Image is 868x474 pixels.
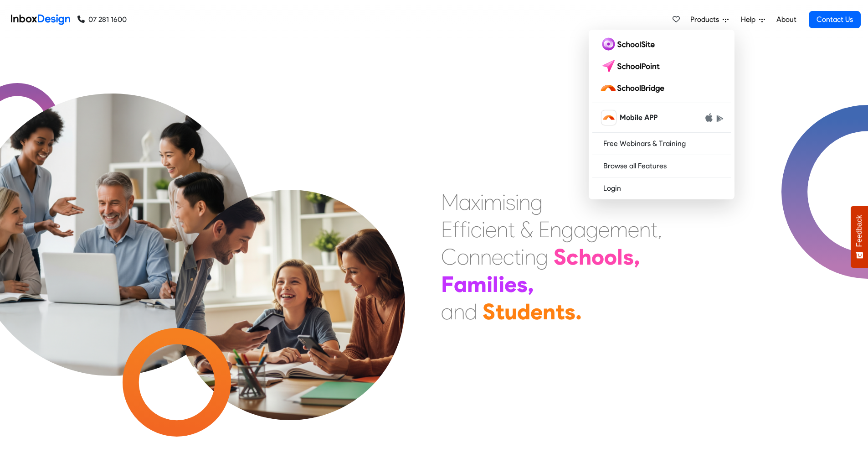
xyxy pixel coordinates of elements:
div: i [482,216,485,243]
div: n [543,298,555,325]
div: Products [589,30,734,199]
div: g [586,216,598,243]
button: Feedback - Show survey [851,206,868,268]
span: Help [741,14,759,25]
div: o [457,243,469,271]
span: Products [690,14,723,25]
div: m [467,271,487,298]
div: t [514,243,521,271]
a: Browse all Features [592,159,731,173]
div: g [530,188,543,216]
div: c [566,243,579,271]
div: s [506,188,515,216]
a: Free Webinars & Training [592,136,731,151]
div: i [487,271,493,298]
div: t [651,216,657,243]
div: n [524,243,536,271]
div: i [498,271,504,298]
div: M [441,188,459,216]
div: t [508,216,515,243]
div: e [628,216,639,243]
div: C [441,243,457,271]
div: Maximising Efficient & Engagement, Connecting Schools, Families, and Students. [441,188,662,325]
div: m [610,216,628,243]
div: e [598,216,610,243]
img: schoolbridge logo [600,81,668,95]
div: n [639,216,651,243]
div: n [453,298,465,325]
div: o [591,243,604,271]
div: , [634,243,640,271]
div: e [530,298,543,325]
div: . [575,298,582,325]
div: S [554,243,566,271]
div: n [480,243,492,271]
div: , [657,216,662,243]
a: 07 281 1600 [77,14,127,25]
a: About [774,10,799,29]
a: schoolbridge icon Mobile APP [592,107,731,129]
div: l [617,243,623,271]
div: c [503,243,514,271]
img: schoolpoint logo [600,59,664,73]
div: h [579,243,591,271]
div: s [517,271,528,298]
a: Help [737,10,769,29]
div: t [495,298,504,325]
div: E [441,216,452,243]
div: i [467,216,471,243]
div: m [484,188,502,216]
div: f [460,216,467,243]
a: Login [592,181,731,196]
div: i [480,188,484,216]
div: g [561,216,574,243]
div: i [515,188,519,216]
div: i [502,188,506,216]
div: e [485,216,497,243]
img: schoolsite logo [600,37,658,52]
div: d [517,298,530,325]
div: n [497,216,508,243]
div: s [565,298,575,325]
span: Feedback [855,215,863,247]
div: x [471,188,480,216]
a: Products [687,10,732,29]
div: s [623,243,634,271]
div: E [539,216,550,243]
div: u [504,298,517,325]
div: a [454,271,467,298]
div: a [574,216,586,243]
div: a [459,188,471,216]
div: l [493,271,498,298]
div: g [536,243,548,271]
img: schoolbridge icon [601,110,616,125]
a: Contact Us [809,11,861,28]
div: o [604,243,617,271]
div: e [504,271,517,298]
div: a [441,298,453,325]
div: S [483,298,495,325]
div: n [469,243,480,271]
div: F [441,271,454,298]
div: t [555,298,565,325]
div: c [471,216,482,243]
div: n [519,188,530,216]
img: parents_with_child.png [146,132,434,420]
div: i [521,243,524,271]
div: n [550,216,561,243]
div: f [452,216,460,243]
span: Mobile APP [620,112,657,123]
div: e [492,243,503,271]
div: & [520,216,533,243]
div: d [465,298,477,325]
div: , [528,271,534,298]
